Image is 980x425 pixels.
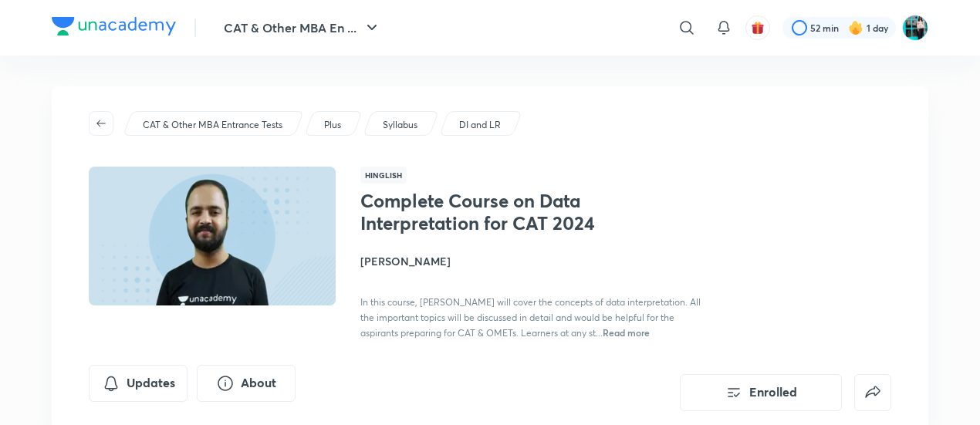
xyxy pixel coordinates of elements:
img: streak [848,20,863,35]
h4: [PERSON_NAME] [360,253,706,269]
img: Company Logo [52,17,176,35]
a: DI and LR [457,118,504,132]
span: In this course, [PERSON_NAME] will cover the concepts of data interpretation. All the important t... [360,296,701,339]
button: avatar [745,15,770,40]
p: Plus [324,118,341,132]
a: Syllabus [380,118,421,132]
img: avatar [751,21,765,35]
span: Hinglish [360,167,407,184]
a: Plus [322,118,344,132]
a: Company Logo [52,17,176,39]
h1: Complete Course on Data Interpretation for CAT 2024 [360,190,613,234]
p: DI and LR [459,118,501,132]
p: Syllabus [383,118,417,132]
button: CAT & Other MBA En ... [215,12,390,43]
a: CAT & Other MBA Entrance Tests [140,118,286,132]
button: Enrolled [680,374,842,411]
span: Read more [603,326,650,339]
img: VIDISHA PANDEY [902,15,928,41]
button: Updates [89,365,188,402]
button: false [854,374,891,411]
img: Thumbnail [86,165,338,307]
p: CAT & Other MBA Entrance Tests [143,118,282,132]
button: About [197,365,296,402]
